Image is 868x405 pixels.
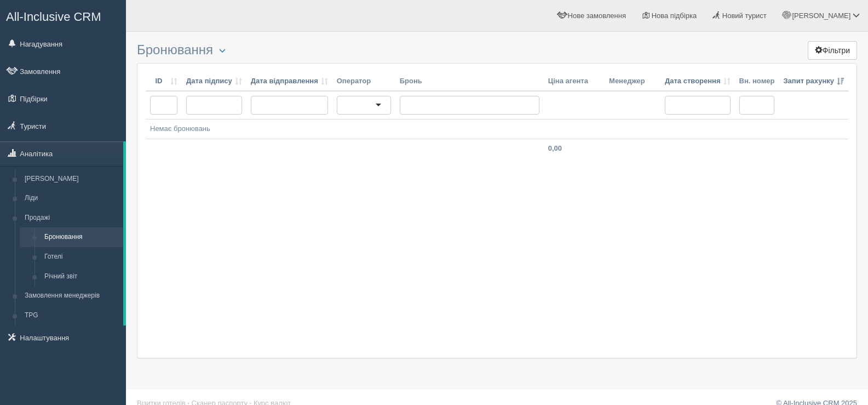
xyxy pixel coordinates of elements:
th: Бронь [395,72,544,92]
a: TPG [20,306,123,326]
button: Фільтри [808,41,857,60]
span: Новий турист [722,12,767,20]
th: Вн. номер [735,72,779,92]
th: Ціна агента [544,72,605,92]
a: Дата підпису [186,76,242,87]
a: Готелі [39,247,123,267]
a: Дата створення [665,76,731,87]
th: Оператор [332,72,395,92]
div: Немає бронювань [150,124,844,134]
span: [PERSON_NAME] [792,12,850,20]
span: All-Inclusive CRM [6,10,101,24]
a: ID [150,76,177,87]
span: Нова підбірка [652,12,697,20]
th: Менеджер [605,72,660,92]
a: [PERSON_NAME] [20,169,123,189]
a: All-Inclusive CRM [1,1,125,31]
span: Нове замовлення [568,12,626,20]
h3: Бронювання [137,43,857,58]
a: Замовлення менеджерів [20,286,123,306]
a: Бронювання [39,227,123,247]
td: 0,00 [544,139,605,158]
a: Ліди [20,189,123,208]
a: Дата відправлення [251,76,328,87]
a: Запит рахунку [783,76,844,87]
a: Річний звіт [39,267,123,287]
a: Продажі [20,208,123,228]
